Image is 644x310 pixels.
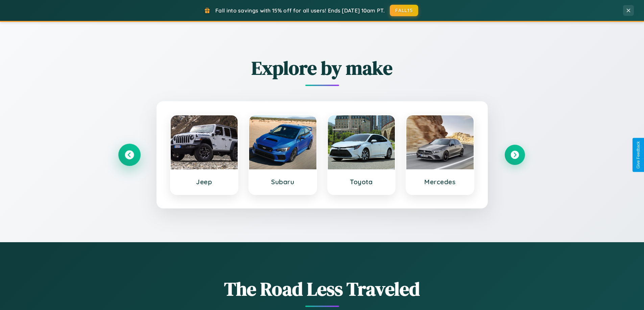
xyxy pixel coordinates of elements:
h3: Jeep [177,178,231,186]
h3: Mercedes [413,178,467,186]
h3: Subaru [256,178,310,186]
h2: Explore by make [119,55,525,81]
h3: Toyota [335,178,388,186]
button: FALL15 [390,5,418,16]
span: Fall into savings with 15% off for all users! Ends [DATE] 10am PT. [215,7,385,14]
div: Give Feedback [636,141,641,169]
h1: The Road Less Traveled [119,276,525,302]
